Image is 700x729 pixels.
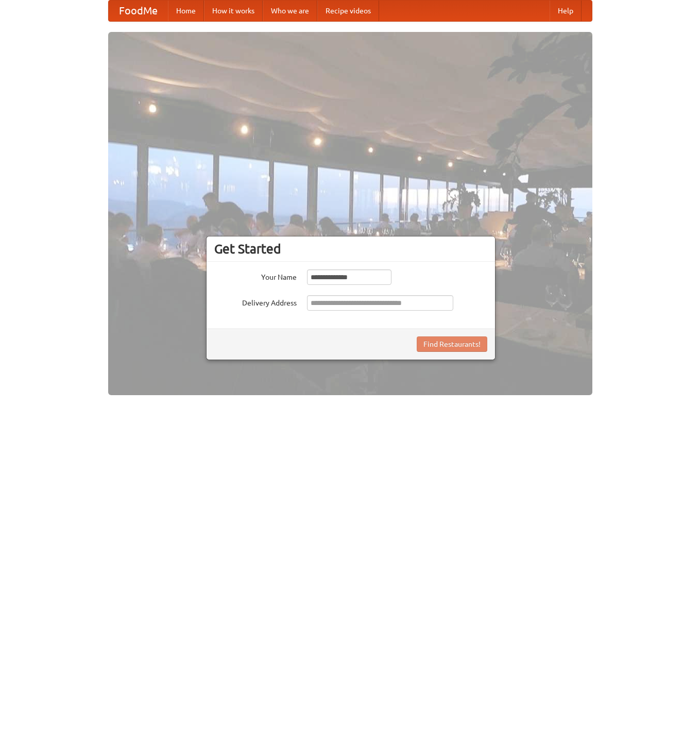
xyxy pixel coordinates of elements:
[550,1,582,21] a: Help
[109,1,168,21] a: FoodMe
[214,269,297,282] label: Your Name
[214,295,297,308] label: Delivery Address
[263,1,317,21] a: Who we are
[214,241,487,257] h3: Get Started
[417,336,487,352] button: Find Restaurants!
[168,1,204,21] a: Home
[204,1,263,21] a: How it works
[317,1,379,21] a: Recipe videos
